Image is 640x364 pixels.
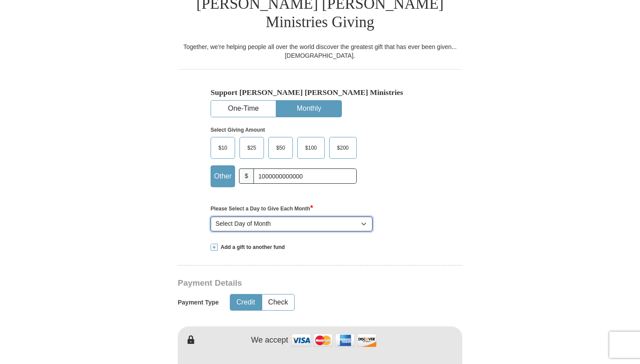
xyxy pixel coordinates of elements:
[253,168,357,184] input: Other Amount
[301,141,321,154] span: $100
[211,127,265,133] strong: Select Giving Amount
[230,294,261,311] button: Credit
[211,166,235,187] label: Other
[262,294,294,311] button: Check
[178,42,462,60] div: Together, we're helping people all over the world discover the greatest gift that has ever been g...
[211,101,276,117] button: One-Time
[211,206,313,212] strong: Please Select a Day to Give Each Month
[251,336,288,345] h4: We accept
[214,141,232,154] span: $10
[178,278,401,288] h3: Payment Details
[272,141,289,154] span: $50
[211,88,429,97] h5: Support [PERSON_NAME] [PERSON_NAME] Ministries
[239,168,254,184] span: $
[290,331,378,350] img: credit cards accepted
[333,141,353,154] span: $200
[178,299,219,306] h5: Payment Type
[277,101,341,117] button: Monthly
[218,244,285,251] span: Add a gift to another fund
[243,141,260,154] span: $25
